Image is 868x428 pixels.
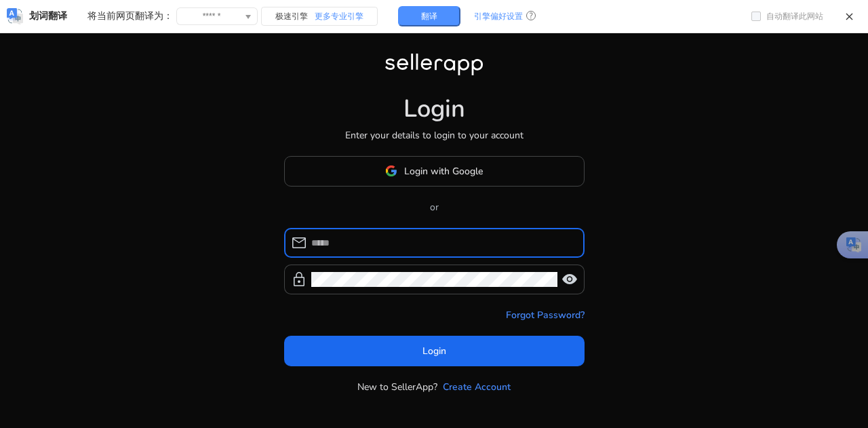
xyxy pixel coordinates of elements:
p: Enter your details to login to your account [345,128,524,142]
button: Login with Google [284,156,585,187]
img: google-logo.svg [385,165,397,177]
a: Forgot Password? [506,308,585,322]
span: Login with Google [404,164,483,178]
button: Login [284,336,585,366]
h1: Login [403,94,465,123]
p: or [284,200,585,214]
a: Create Account [443,380,511,394]
span: lock [291,271,307,288]
p: New to SellerApp? [357,380,437,394]
span: mail [291,235,307,251]
span: Login [422,344,446,358]
span: visibility [561,271,578,288]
